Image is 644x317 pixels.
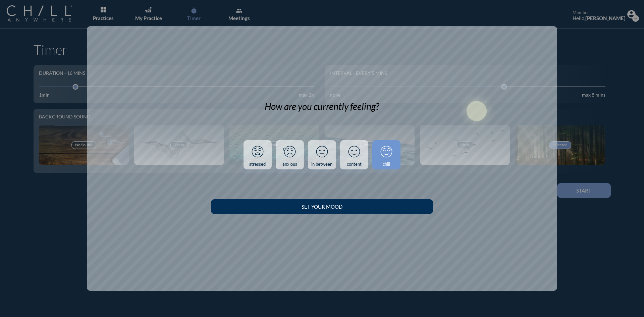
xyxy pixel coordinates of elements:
div: stressed [249,162,266,167]
a: anxious [276,140,304,170]
a: stressed [244,140,272,170]
div: anxious [282,162,297,167]
button: Set your Mood [211,199,433,214]
a: chill [372,140,400,170]
a: content [340,140,368,170]
div: Set your Mood [223,204,421,210]
a: in between [308,140,336,170]
div: How are you currently feeling? [265,101,379,112]
div: chill [383,162,390,167]
div: in between [311,162,332,167]
div: content [347,162,362,167]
